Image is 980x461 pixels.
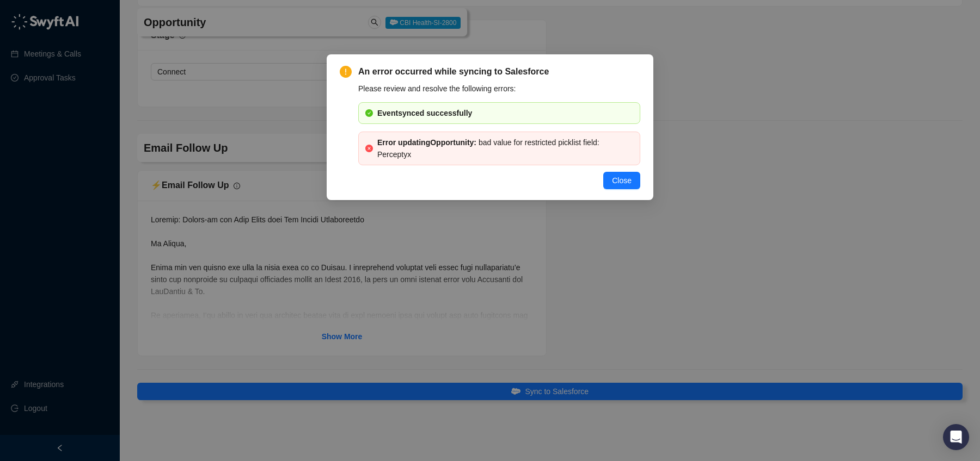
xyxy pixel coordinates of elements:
span: Please review and resolve the following errors: [358,84,516,93]
div: Open Intercom Messenger [943,424,969,450]
span: close-circle [365,145,373,152]
button: Close [603,172,640,189]
span: exclamation-circle [340,66,352,78]
div: bad value for restricted picklist field: Perceptyx [377,136,633,160]
b: Event synced successfully [377,109,472,117]
b: Error updating Opportunity : [377,138,476,147]
span: An error occurred while syncing to Salesforce [358,65,640,78]
span: check-circle [365,109,373,117]
span: Close [612,175,632,186]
